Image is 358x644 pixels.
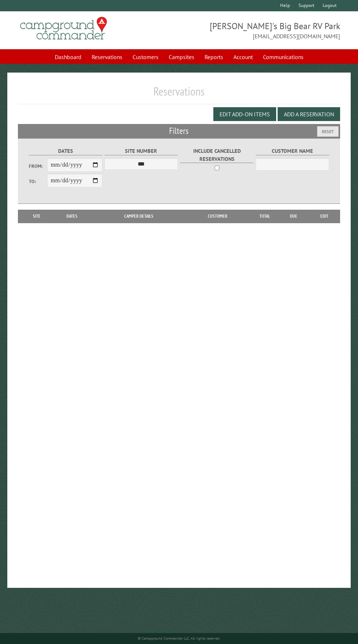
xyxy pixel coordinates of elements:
[179,20,340,40] span: [PERSON_NAME]'s Big Bear RV Park [EMAIL_ADDRESS][DOMAIN_NAME]
[128,50,163,64] a: Customers
[279,210,309,223] th: Due
[138,636,220,641] small: © Campground Commander LLC. All rights reserved.
[92,210,185,223] th: Camper Details
[87,50,127,64] a: Reservations
[52,210,92,223] th: Dates
[200,50,228,64] a: Reports
[29,147,102,155] label: Dates
[104,147,178,155] label: Site Number
[259,50,308,64] a: Communications
[185,210,250,223] th: Customer
[18,84,340,104] h1: Reservations
[29,163,47,170] label: From:
[256,147,329,155] label: Customer Name
[180,147,254,163] label: Include Cancelled Reservations
[317,126,339,137] button: Reset
[278,107,340,121] button: Add a Reservation
[22,210,52,223] th: Site
[164,50,199,64] a: Campsites
[229,50,257,64] a: Account
[18,14,109,43] img: Campground Commander
[29,178,47,185] label: To:
[250,210,279,223] th: Total
[50,50,86,64] a: Dashboard
[309,210,340,223] th: Edit
[18,124,340,138] h2: Filters
[213,107,276,121] button: Edit Add-on Items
